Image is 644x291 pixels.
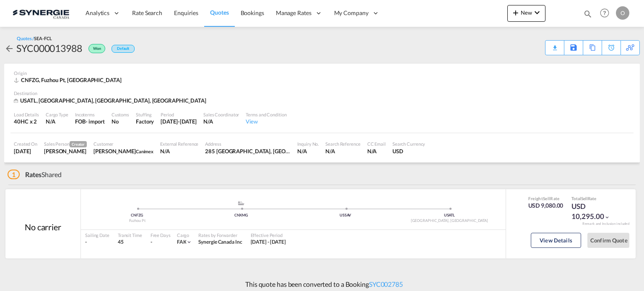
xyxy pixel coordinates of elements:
[543,196,550,201] span: Sell
[151,232,171,238] div: Free Days
[177,239,187,245] span: FAK
[70,141,87,147] span: Creator
[14,141,37,147] div: Created On
[25,170,42,178] span: Rates
[528,201,563,210] div: USD 9,080.00
[112,118,129,125] div: No
[112,111,129,118] div: Customs
[507,5,545,22] button: icon-plus 400-fgNewicon-chevron-down
[4,44,14,54] md-icon: icon-arrow-left
[198,239,242,246] div: Synergie Canada Inc
[161,118,197,125] div: 31 Aug 2025
[16,41,82,55] div: SYC000013988
[583,9,592,18] md-icon: icon-magnify
[161,111,197,118] div: Period
[293,213,397,218] div: USSAV
[14,70,630,76] div: Origin
[325,141,360,147] div: Search Reference
[367,141,386,147] div: CC Email
[597,6,612,20] span: Help
[8,170,20,179] span: 1
[177,232,192,238] div: Cargo
[14,97,208,105] div: USATL, Atlanta, GA, Americas
[14,111,39,118] div: Load Details
[581,196,588,201] span: Sell
[85,218,189,224] div: Fuzhou Pt
[46,118,68,125] div: N/A
[511,9,542,16] span: New
[25,221,61,233] div: No carrier
[564,41,583,55] div: Save As Template
[160,141,198,147] div: External Reference
[550,42,560,48] md-icon: icon-download
[616,6,629,20] div: O
[136,149,153,154] span: Canimex
[136,118,154,125] div: Factory Stuffing
[397,218,501,224] div: [GEOGRAPHIC_DATA], [GEOGRAPHIC_DATA]
[297,147,319,155] div: N/A
[85,232,109,238] div: Sailing Date
[14,90,630,96] div: Destination
[17,35,52,41] div: Quotes /SEA-FCL
[13,4,69,23] img: 1f56c880d42311ef80fc7dca854c8e59.png
[203,111,239,118] div: Sales Coordinator
[397,213,501,218] div: USATL
[241,9,264,16] span: Bookings
[14,147,37,155] div: 11 Aug 2025
[576,221,636,226] div: Remark and Inclusion included
[251,232,286,238] div: Effective Period
[251,239,286,246] div: 11 Aug 2025 - 31 Aug 2025
[325,147,360,155] div: N/A
[75,118,86,125] div: FOB
[46,111,68,118] div: Cargo Type
[14,76,124,84] div: CNFZG, Fuzhou Pt, Asia Pacific
[118,239,142,246] div: 45
[276,9,312,17] span: Manage Rates
[82,41,107,55] div: Won
[21,77,122,83] span: CNFZG, Fuzhou Pt, [GEOGRAPHIC_DATA]
[174,9,198,16] span: Enquiries
[34,36,52,41] span: SEA-FCL
[392,147,426,155] div: USD
[160,147,198,155] div: N/A
[189,213,293,218] div: CNXMG
[297,141,319,147] div: Inquiry No.
[198,239,242,245] span: Synergie Canada Inc
[511,8,521,18] md-icon: icon-plus 400-fg
[205,147,291,155] div: 285 Saint-Georges, Drummondville
[246,111,286,118] div: Terms and Condition
[8,170,62,179] div: Shared
[198,232,242,238] div: Rates by Forwarder
[550,41,560,48] div: Quote PDF is not available at this time
[4,41,16,55] div: icon-arrow-left
[186,239,192,245] md-icon: icon-chevron-down
[597,6,616,21] div: Help
[86,118,105,125] div: - import
[571,196,613,201] div: Total Rate
[136,111,154,118] div: Stuffing
[44,141,87,147] div: Sales Person
[85,213,189,218] div: CNFZG
[236,201,246,205] md-icon: assets/icons/custom/ship-fill.svg
[246,118,286,125] div: View
[44,147,87,155] div: Adriana Groposila
[151,239,152,246] div: -
[85,239,109,246] div: -
[132,9,162,16] span: Rate Search
[118,232,142,238] div: Transit Time
[532,8,542,18] md-icon: icon-chevron-down
[251,239,286,245] span: [DATE] - [DATE]
[203,118,239,125] div: N/A
[604,214,610,220] md-icon: icon-chevron-down
[93,141,153,147] div: Customer
[571,201,613,221] div: USD 10,295.00
[14,118,39,125] div: 40HC x 2
[531,233,581,248] button: View Details
[367,147,386,155] div: N/A
[112,45,135,53] div: Default
[210,9,229,16] span: Quotes
[587,233,629,248] button: Confirm Quote
[75,111,105,118] div: Incoterms
[241,280,403,289] p: This quote has been converted to a Booking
